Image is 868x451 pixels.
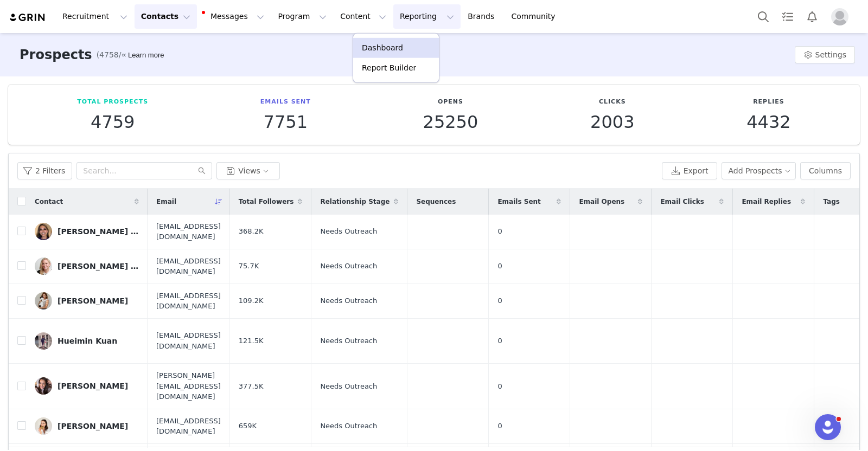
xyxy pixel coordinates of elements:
span: [EMAIL_ADDRESS][DOMAIN_NAME] [156,256,221,277]
i: icon: search [198,167,206,175]
span: Needs Outreach [320,421,377,431]
a: [PERSON_NAME] [35,292,139,310]
span: Email [156,197,176,207]
span: 0 [497,261,502,272]
button: Program [271,4,333,29]
span: Email Clicks [660,197,704,207]
div: Tooltip anchor [126,50,166,61]
span: 121.5K [239,336,264,346]
button: Add Prospects [722,162,796,179]
span: 109.2K [239,295,264,306]
button: Profile [825,8,859,25]
a: [PERSON_NAME] [35,417,139,435]
img: 4bcd60c1-b9cf-4476-b1af-ef349bfd26a9--s.jpg [35,292,52,310]
span: (4758/∞) [97,49,131,61]
a: [PERSON_NAME] | Books & Chais | [GEOGRAPHIC_DATA] | [GEOGRAPHIC_DATA] [35,257,139,275]
span: [EMAIL_ADDRESS][DOMAIN_NAME] [156,221,221,242]
span: [EMAIL_ADDRESS][DOMAIN_NAME] [156,416,221,437]
iframe: Intercom live chat [815,414,841,440]
div: [PERSON_NAME] [58,382,128,390]
button: 2 Filters [17,162,72,179]
img: 9de7315f-0dbc-45be-a412-8bcd913a0f24.jpg [35,417,52,435]
button: Settings [795,46,855,63]
input: Search... [76,162,212,179]
span: Email Opens [579,197,624,207]
a: Community [505,4,567,29]
span: Needs Outreach [320,261,377,272]
span: 0 [497,421,502,431]
img: placeholder-profile.jpg [831,8,848,25]
img: f6148388-60cb-4a11-9b6b-e8467b344817.jpg [35,377,52,395]
span: 75.7K [239,261,259,272]
span: Email Replies [742,197,791,207]
div: [PERSON_NAME] | Cleaning Tutorials & Motivation [58,227,139,236]
button: Contacts [135,4,197,29]
button: Messages [197,4,271,29]
a: [PERSON_NAME] | Cleaning Tutorials & Motivation [35,223,139,240]
span: [EMAIL_ADDRESS][DOMAIN_NAME] [156,330,221,351]
span: 659K [239,421,257,431]
a: [PERSON_NAME] [35,377,139,395]
p: 4432 [746,112,790,132]
p: Replies [746,98,790,107]
img: e5296641-6ba9-4852-aeee-ceed484ce9ee.jpg [35,223,52,240]
p: Report Builder [362,62,416,74]
a: Brands [461,4,504,29]
p: 7751 [260,112,311,132]
span: [PERSON_NAME][EMAIL_ADDRESS][DOMAIN_NAME] [156,370,221,402]
button: Columns [800,162,851,179]
span: Needs Outreach [320,381,377,392]
button: Notifications [800,4,824,29]
span: 377.5K [239,381,264,392]
p: Opens [423,98,478,107]
p: 25250 [423,112,478,132]
span: 0 [497,226,502,237]
span: 368.2K [239,226,264,237]
p: 2003 [590,112,634,132]
button: Content [334,4,393,29]
span: Total Followers [239,197,294,207]
span: Sequences [416,197,456,207]
span: Emails Sent [497,197,540,207]
span: 0 [497,295,502,306]
p: Dashboard [362,42,403,54]
img: grin logo [9,12,47,23]
span: Tags [823,197,839,207]
p: Total Prospects [77,98,148,107]
div: [PERSON_NAME] | Books & Chais | [GEOGRAPHIC_DATA] | [GEOGRAPHIC_DATA] [58,262,139,270]
button: Export [662,162,717,179]
a: Tasks [776,4,800,29]
span: Relationship Stage [320,197,390,207]
h3: Prospects [20,45,92,65]
div: [PERSON_NAME] [58,422,128,430]
button: Reporting [393,4,461,29]
img: 6b79fd75-16f6-4c31-84f2-14d5a78fd679--s.jpg [35,257,52,275]
p: Emails Sent [260,98,311,107]
p: Clicks [590,98,634,107]
span: Needs Outreach [320,226,377,237]
div: Hueimin Kuan [58,337,117,345]
span: Contact [35,197,63,207]
p: 4759 [77,112,148,132]
img: 394754ce-45e6-4405-94e2-05b2c5bd5186--s.jpg [35,332,52,350]
button: Views [216,162,280,179]
div: [PERSON_NAME] [58,297,128,305]
a: Hueimin Kuan [35,332,139,350]
span: Needs Outreach [320,295,377,306]
span: Needs Outreach [320,336,377,346]
button: Search [751,4,775,29]
button: Recruitment [56,4,134,29]
span: [EMAIL_ADDRESS][DOMAIN_NAME] [156,291,221,312]
span: 0 [497,381,502,392]
span: 0 [497,336,502,346]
